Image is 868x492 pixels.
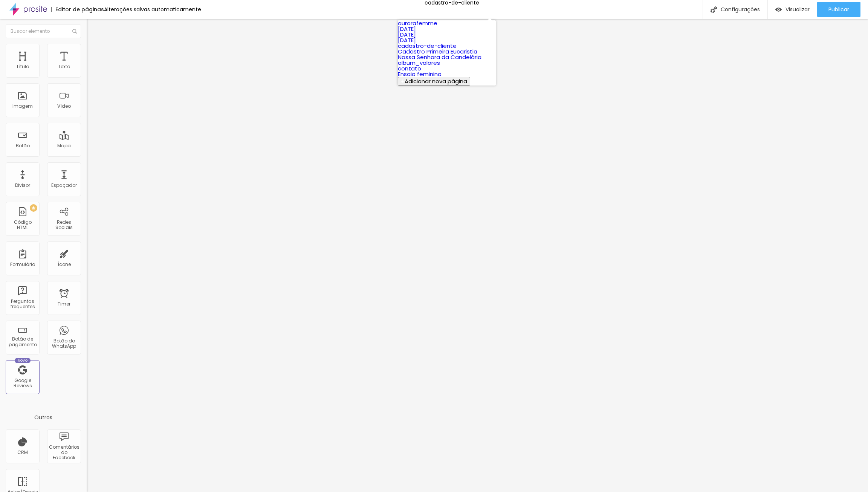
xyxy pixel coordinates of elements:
div: CRM [17,450,28,455]
span: Adicionar nova página [405,77,467,85]
div: Comentários do Facebook [49,445,79,461]
button: Publicar [817,2,860,17]
iframe: Editor [87,19,868,492]
div: Botão [16,143,30,148]
a: [DATE] [398,36,416,44]
div: Ícone [58,262,71,267]
div: Texto [58,64,70,69]
div: Vídeo [57,104,71,109]
div: Botão de pagamento [8,336,37,347]
div: Redes Sociais [49,220,79,231]
div: Espaçador [51,183,77,188]
div: Google Reviews [8,378,37,389]
a: album_valores [398,59,440,67]
div: Editor de páginas [51,7,104,12]
img: Icone [711,6,717,13]
button: Adicionar nova página [398,77,470,86]
div: Divisor [15,183,30,188]
a: [DATE] [398,31,416,38]
span: Publicar [828,6,849,12]
button: Visualizar [768,2,817,17]
div: Título [16,64,29,69]
div: Código HTML [8,220,37,231]
img: Icone [72,29,77,34]
div: Botão do WhatsApp [49,338,79,349]
div: Perguntas frequentes [8,299,37,310]
div: Mapa [57,143,71,148]
a: aurorafemme [398,19,437,27]
a: Cadastro Primeira Eucaristia Nossa Senhora da Candelária [398,47,481,61]
div: Formulário [10,262,35,267]
input: Buscar elemento [6,24,81,38]
div: Alterações salvas automaticamente [104,7,201,12]
a: [DATE] [398,25,416,33]
span: Visualizar [785,6,810,12]
div: Novo [15,358,31,363]
img: view-1.svg [775,6,782,13]
div: Imagem [12,104,33,109]
a: cadastro-de-cliente [398,42,457,50]
a: Ensaio feminino [398,70,442,78]
a: contato [398,64,421,72]
div: Timer [58,301,70,307]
